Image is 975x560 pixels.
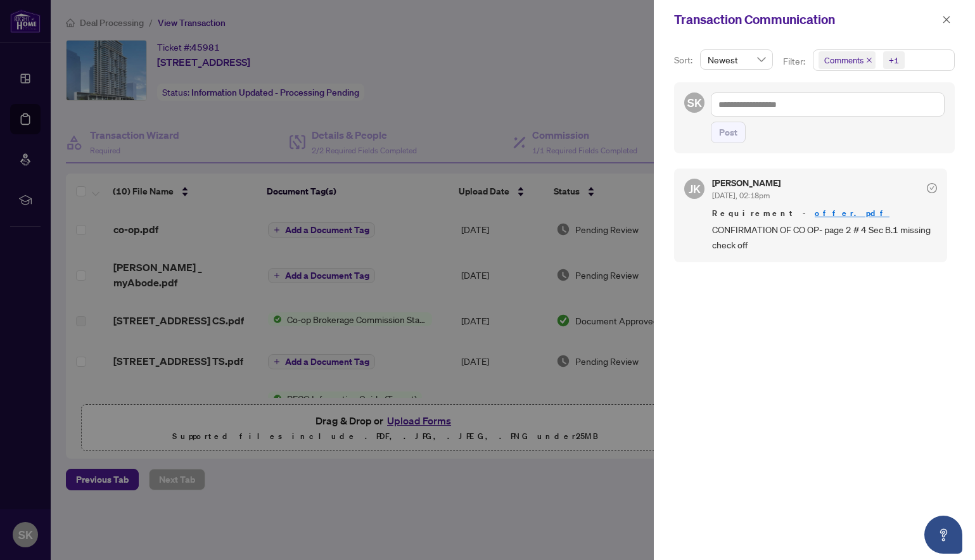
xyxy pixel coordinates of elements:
span: close [866,57,872,63]
p: Sort: [674,53,695,67]
span: SK [687,94,702,111]
button: Post [711,122,746,143]
span: close [942,15,951,24]
span: Comments [819,51,876,69]
span: check-circle [927,183,937,193]
span: Comments [824,54,863,67]
button: Open asap [924,516,962,554]
span: [DATE], 02:18pm [712,191,770,200]
span: CONFIRMATION OF CO OP- page 2 # 4 Sec B.1 missing check off [712,222,937,252]
span: Requirement - [712,207,937,220]
p: Filter: [783,54,807,68]
span: Newest [708,50,765,69]
div: Transaction Communication [674,10,938,29]
a: offer.pdf [815,208,889,219]
div: +1 [889,54,899,67]
span: JK [689,180,701,198]
h5: [PERSON_NAME] [712,179,781,188]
